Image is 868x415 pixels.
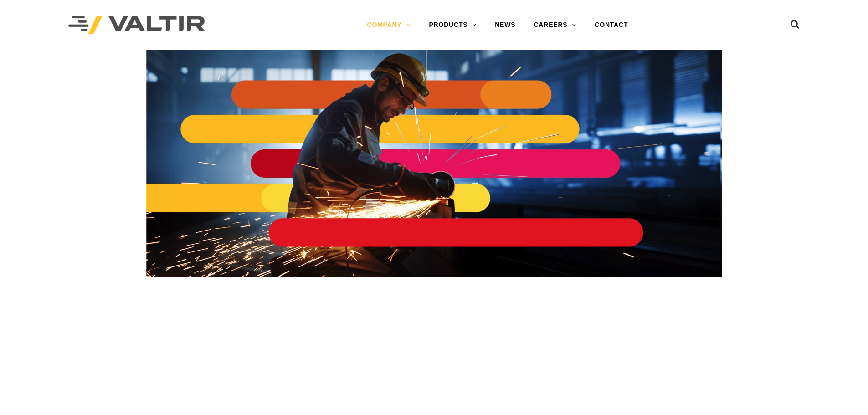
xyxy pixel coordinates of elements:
a: CONTACT [586,16,637,34]
a: PRODUCTS [420,16,486,34]
a: CAREERS [524,16,586,34]
img: Valtir [68,16,205,35]
a: NEWS [486,16,524,34]
a: COMPANY [358,16,420,34]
